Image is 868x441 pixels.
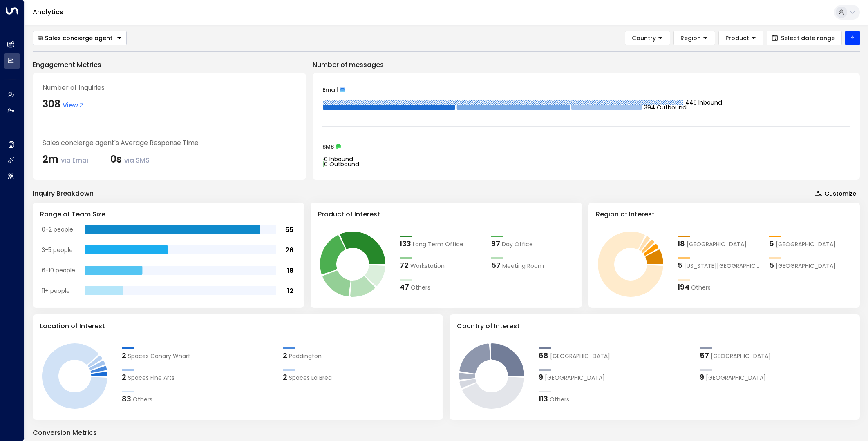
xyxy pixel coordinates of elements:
[539,350,691,361] div: 68United Kingdom
[37,34,112,42] div: Sales concierge agent
[678,238,685,249] div: 18
[687,240,747,249] span: London
[644,103,687,111] tspan: 394 Outbound
[632,34,656,42] span: Country
[122,393,131,404] div: 83
[33,31,127,45] button: Sales concierge agent
[33,189,94,198] div: Inquiry Breakdown
[502,240,533,249] span: Day Office
[411,283,430,292] span: Others
[128,374,174,382] span: Spaces Fine Arts
[769,260,852,271] div: 5Manchester
[283,350,287,361] div: 2
[322,87,338,93] span: Email
[318,209,575,219] h3: Product of Interest
[40,209,297,219] h3: Range of Team Size
[285,225,293,234] tspan: 55
[122,372,126,383] div: 2
[43,152,90,167] div: 2m
[539,372,543,383] div: 9
[313,60,860,70] p: Number of messages
[410,262,445,270] span: Workstation
[110,152,150,167] div: 0s
[678,260,761,271] div: 5New York City
[769,238,774,249] div: 6
[776,262,836,270] span: Manchester
[684,262,761,270] span: New York City
[678,281,761,292] div: 194Others
[700,350,709,361] div: 57
[289,374,332,382] span: Spaces La Brea
[128,352,190,361] span: Spaces Canary Wharf
[400,238,411,249] div: 133
[43,97,60,111] div: 308
[43,138,296,148] div: Sales concierge agent's Average Response Time
[700,372,852,383] div: 9Brazil
[700,350,852,361] div: 57United States of America
[61,156,90,165] span: via Email
[685,98,722,107] tspan: 445 Inbound
[400,281,483,292] div: 47Others
[776,240,836,249] span: Los Angeles
[42,266,75,274] tspan: 6-10 people
[711,352,771,361] span: United States of America
[718,31,763,45] button: Product
[781,35,835,41] span: Select date range
[706,374,766,382] span: Brazil
[400,260,409,271] div: 72
[122,350,275,361] div: 2Spaces Canary Wharf
[491,260,501,271] div: 57
[491,260,575,271] div: 57Meeting Room
[680,34,701,42] span: Region
[767,31,842,45] button: Select date range
[700,372,704,383] div: 9
[691,283,711,292] span: Others
[33,7,63,17] a: Analytics
[769,260,774,271] div: 5
[769,238,852,249] div: 6Los Angeles
[289,352,322,361] span: Paddington
[625,31,670,45] button: Country
[322,144,850,149] div: SMS
[43,83,296,93] div: Number of Inquiries
[502,262,544,270] span: Meeting Room
[400,238,483,249] div: 133Long Term Office
[33,31,127,45] div: Button group with a nested menu
[324,155,353,163] tspan: 0 Inbound
[324,160,359,168] tspan: 0 Outbound
[122,372,275,383] div: 2Spaces Fine Arts
[287,266,293,275] tspan: 18
[673,31,715,45] button: Region
[596,209,852,219] h3: Region of Interest
[122,350,126,361] div: 2
[283,372,287,383] div: 2
[491,238,500,249] div: 97
[285,245,293,255] tspan: 26
[545,374,605,382] span: France
[283,372,436,383] div: 2Spaces La Brea
[122,393,275,404] div: 83Others
[400,281,409,292] div: 47
[550,352,610,361] span: United Kingdom
[539,393,548,404] div: 113
[287,286,293,296] tspan: 12
[457,321,852,331] h3: Country of Interest
[491,238,575,249] div: 97Day Office
[33,60,306,70] p: Engagement Metrics
[42,246,73,254] tspan: 3-5 people
[42,225,73,234] tspan: 0-2 people
[33,428,860,438] p: Conversion Metrics
[678,281,689,292] div: 194
[678,260,682,271] div: 5
[678,238,761,249] div: 18London
[400,260,483,271] div: 72Workstation
[539,393,691,404] div: 113Others
[40,321,436,331] h3: Location of Interest
[283,350,436,361] div: 2Paddington
[413,240,463,249] span: Long Term Office
[42,287,70,295] tspan: 11+ people
[133,395,152,404] span: Others
[539,372,691,383] div: 9France
[63,100,85,110] span: View
[811,188,860,199] button: Customize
